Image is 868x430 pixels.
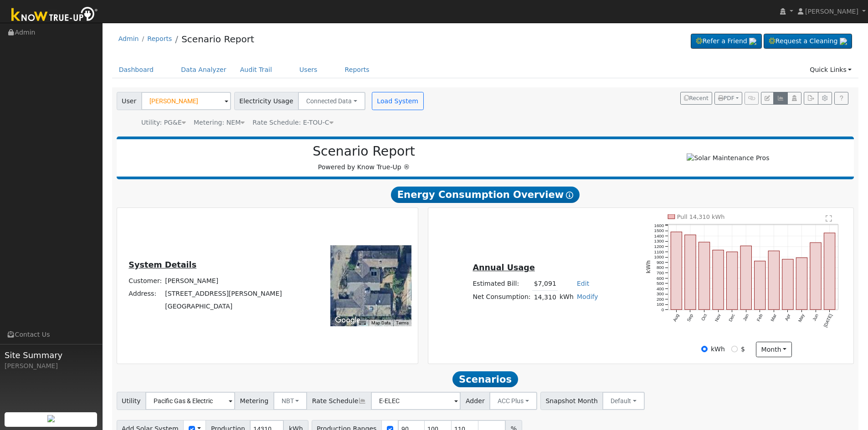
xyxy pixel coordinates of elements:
span: Snapshot Month [540,392,603,410]
span: Alias: HETOUC [252,119,333,126]
span: Adder [460,392,490,410]
span: User [117,92,142,110]
button: ACC Plus [489,392,537,410]
text: Nov [714,313,722,323]
h2: Scenario Report [126,144,602,159]
button: Edit User [761,92,774,105]
img: Know True-Up [7,5,103,25]
text:  [826,215,832,222]
input: $ [731,346,738,352]
text: 100 [657,302,664,307]
text: 1400 [654,233,664,238]
button: month [756,342,792,357]
text: Pull 14,310 kWh [677,213,725,220]
button: PDF [714,92,742,105]
td: Estimated Bill: [471,278,532,291]
label: $ [741,344,745,354]
a: Audit Trail [233,61,279,78]
text: 500 [657,281,664,286]
text: 700 [657,270,664,275]
text: 1300 [654,239,664,244]
text: Feb [756,313,764,322]
td: Customer: [127,274,164,287]
text: Jan [742,313,750,322]
rect: onclick="" [671,232,682,310]
text: 400 [657,286,664,291]
button: Export Interval Data [804,92,818,105]
button: Login As [787,92,801,105]
i: Show Help [566,192,573,199]
input: Select a Utility [145,392,235,410]
a: Quick Links [803,61,858,78]
button: Multi-Series Graph [773,92,787,105]
rect: onclick="" [796,258,807,309]
rect: onclick="" [769,251,780,309]
rect: onclick="" [699,242,710,309]
button: Recent [680,92,712,105]
img: retrieve [749,38,756,45]
a: Scenario Report [181,34,254,45]
div: Powered by Know True-Up ® [121,144,607,172]
text: Apr [784,313,792,322]
span: Rate Schedule [307,392,371,410]
span: Site Summary [5,349,98,361]
text: [DATE] [823,313,833,328]
td: [GEOGRAPHIC_DATA] [164,300,284,313]
span: Metering [235,392,274,410]
text: 600 [657,276,664,281]
label: kWh [711,344,725,354]
text: 0 [662,307,664,312]
button: Connected Data [298,92,365,110]
text: kWh [645,260,652,273]
span: Electricity Usage [234,92,298,110]
input: Select a User [141,92,231,110]
input: kWh [701,346,708,352]
td: [STREET_ADDRESS][PERSON_NAME] [164,287,284,300]
td: Net Consumption: [471,290,532,304]
a: Data Analyzer [174,61,233,78]
td: [PERSON_NAME] [164,274,284,287]
td: 14,310 [532,290,558,304]
text: 200 [657,297,664,302]
td: kWh [558,290,575,304]
input: Select a Rate Schedule [371,392,461,410]
a: Reports [338,61,376,78]
text: 1600 [654,223,664,228]
rect: onclick="" [713,250,724,310]
rect: onclick="" [755,261,765,310]
td: $7,091 [532,278,558,291]
text: Mar [770,313,778,323]
span: [PERSON_NAME] [805,8,858,15]
button: Settings [818,92,832,105]
a: Dashboard [112,61,161,78]
div: Metering: NEM [194,118,245,127]
button: Map Data [371,320,390,326]
text: 300 [657,291,664,296]
a: Edit [577,280,589,287]
a: Help Link [834,92,848,105]
a: Open this area in Google Maps (opens a new window) [333,314,363,326]
text: 1100 [654,249,664,254]
rect: onclick="" [685,235,696,309]
text: 800 [657,265,664,270]
span: Utility [117,392,146,410]
img: Google [333,314,363,326]
button: Keyboard shortcuts [359,320,365,326]
rect: onclick="" [727,252,738,310]
rect: onclick="" [740,246,751,309]
button: Load System [372,92,424,110]
rect: onclick="" [810,243,821,309]
text: Aug [672,313,680,322]
button: NBT [273,392,308,410]
text: May [797,313,806,323]
rect: onclick="" [824,233,835,310]
text: Sep [686,313,694,323]
u: Annual Usage [473,263,534,272]
a: Refer a Friend [691,34,762,49]
button: Default [602,392,645,410]
a: Request a Cleaning [764,34,852,49]
div: [PERSON_NAME] [5,361,98,371]
span: Scenarios [452,371,518,388]
a: Terms (opens in new tab) [396,320,409,325]
div: Utility: PG&E [141,118,186,127]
